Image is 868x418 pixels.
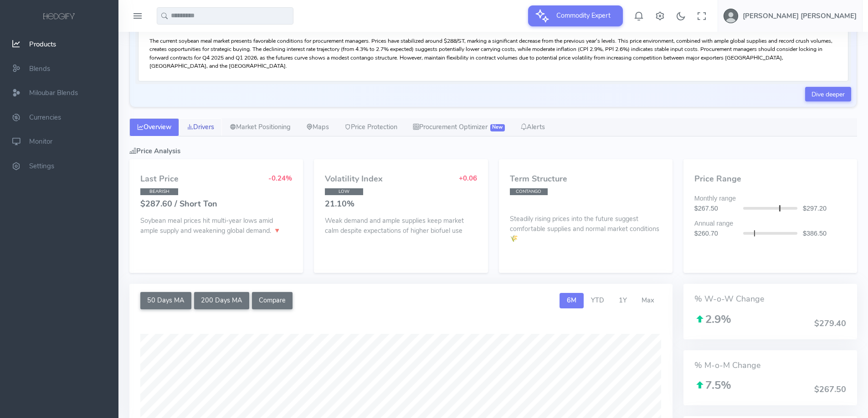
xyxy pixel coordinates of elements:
[29,64,50,73] span: Blends
[325,200,477,209] h4: 21.10%
[805,87,851,101] a: Dive deeper
[689,204,743,214] div: $267.50
[689,194,852,204] div: Monthly range
[325,175,383,184] h4: Volatility Index
[29,40,56,49] span: Products
[140,200,292,209] h4: $287.60 / Short Ton
[29,113,61,122] span: Currencies
[140,216,292,236] p: Soybean meal prices hit multi-year lows amid ample supply and weakening global demand. 🔻
[29,88,78,97] span: Miloubar Blends
[797,229,852,239] div: $386.50
[29,161,54,171] span: Settings
[129,118,179,136] a: Overview
[694,175,846,184] h4: Price Range
[222,118,298,136] a: Market Positioning
[591,296,604,305] span: YTD
[642,296,654,305] span: Max
[268,174,292,183] span: -0.24%
[337,118,405,136] a: Price Protection
[694,361,846,370] h4: % M-o-M Change
[551,5,616,25] span: Commodity Expert
[140,188,178,195] span: BEARISH
[298,118,337,136] a: Maps
[814,319,846,328] h4: $279.40
[325,216,477,236] p: Weak demand and ample supplies keep market calm despite expectations of higher biofuel use
[405,118,513,136] a: Procurement Optimizer
[140,175,179,184] h4: Last Price
[149,37,837,70] p: The current soybean meal market presents favorable conditions for procurement managers. Prices ha...
[689,229,743,239] div: $260.70
[41,12,77,22] img: logo
[490,124,505,131] span: New
[510,188,548,195] span: CONTANGO
[129,147,857,155] h5: Price Analysis
[694,312,731,327] span: 2.9%
[528,11,623,20] a: Commodity Expert
[724,9,738,23] img: user-image
[694,378,731,393] span: 7.5%
[513,118,553,136] a: Alerts
[528,5,623,26] button: Commodity Expert
[797,204,852,214] div: $297.20
[459,174,477,183] span: +0.06
[29,137,52,146] span: Monitor
[694,295,846,304] h4: % W-o-W Change
[510,212,662,244] p: Steadily rising prices into the future suggest comfortable supplies and normal market conditions 🌾
[325,188,363,195] span: LOW
[140,292,191,309] button: 50 Days MA
[179,118,222,136] a: Drivers
[689,219,852,229] div: Annual range
[510,175,662,184] h4: Term Structure
[619,296,627,305] span: 1Y
[252,292,293,309] button: Compare
[814,385,846,394] h4: $267.50
[567,296,576,305] span: 6M
[743,12,857,20] h5: [PERSON_NAME] [PERSON_NAME]
[194,292,249,309] button: 200 Days MA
